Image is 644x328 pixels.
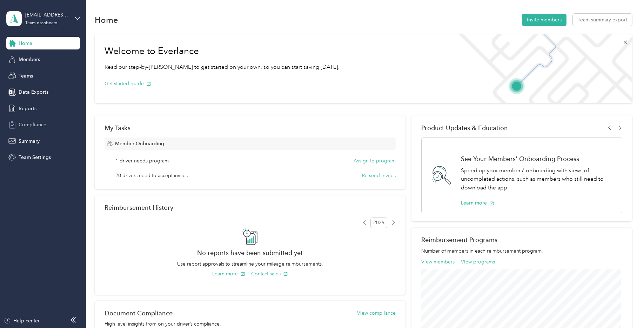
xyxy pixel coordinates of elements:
p: Number of members in each reimbursement program. [421,247,622,255]
button: Re-send invites [362,172,396,179]
h1: Home [95,16,118,24]
span: 1 driver needs program [115,157,169,165]
span: Reports [19,105,36,112]
span: Product Updates & Education [421,124,508,132]
h2: Reimbursement Programs [421,236,622,243]
p: Use report approvals to streamline your mileage reimbursements. [105,260,396,268]
div: Team dashboard [25,21,58,25]
h2: No reports have been submitted yet [105,249,396,256]
button: Get started guide [105,80,151,87]
span: 2025 [370,217,387,228]
img: Welcome to everlance [452,34,632,103]
button: View programs [461,258,495,266]
button: Team summary export [573,14,632,26]
button: View compliance [357,309,396,317]
span: Compliance [19,121,46,128]
div: My Tasks [105,124,396,132]
span: Data Exports [19,88,48,96]
h2: Document Compliance [105,309,173,317]
span: Home [19,40,32,47]
button: Invite members [522,14,566,26]
button: Help center [4,317,40,324]
button: Learn more [461,199,494,207]
p: High level insights from on your driver’s compliance. [105,320,396,328]
h1: Welcome to Everlance [105,46,340,57]
button: Assign to program [354,157,396,165]
iframe: Everlance-gr Chat Button Frame [605,289,644,328]
h1: See Your Members' Onboarding Process [461,155,614,162]
span: Teams [19,72,33,80]
span: 20 drivers need to accept invites [115,172,188,179]
p: Read our step-by-[PERSON_NAME] to get started on your own, so you can start saving [DATE]. [105,63,340,72]
span: Member Onboarding [115,140,164,147]
div: [EMAIL_ADDRESS][DOMAIN_NAME] [25,11,69,19]
button: Contact sales [251,270,288,277]
span: Team Settings [19,154,51,161]
span: Summary [19,138,40,145]
button: View members [421,258,455,266]
h2: Reimbursement History [105,204,173,211]
button: Learn more [212,270,245,277]
p: Speed up your members' onboarding with views of uncompleted actions, such as members who still ne... [461,166,614,192]
span: Members [19,56,40,63]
